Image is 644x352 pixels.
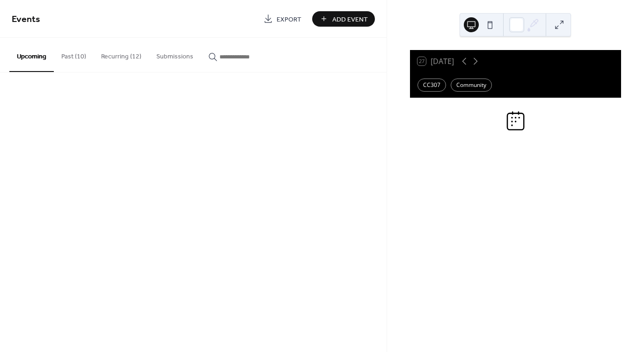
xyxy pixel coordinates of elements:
span: Add Event [332,14,368,24]
button: Upcoming [9,38,54,72]
span: Export [277,14,301,24]
button: Past (10) [54,38,94,71]
span: Events [12,10,40,29]
div: Community [451,79,492,92]
button: Submissions [149,38,201,71]
button: Recurring (12) [94,38,149,71]
div: CC307 [417,79,446,92]
button: Add Event [312,11,375,27]
a: Export [256,11,308,27]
